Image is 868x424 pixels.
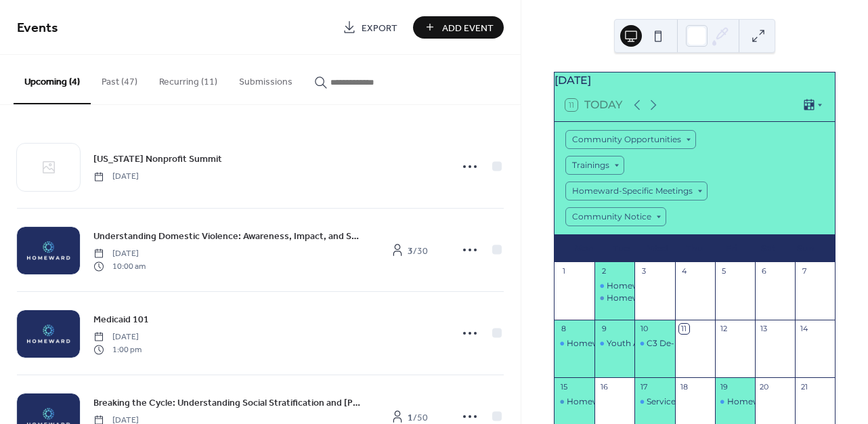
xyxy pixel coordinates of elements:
[594,293,634,304] div: Homeward Director's Advisory Council
[599,324,609,334] div: 9
[91,55,148,103] button: Past (47)
[375,239,443,261] a: 3/30
[750,235,787,262] div: Sat
[93,312,149,327] a: Medicaid 101
[93,151,222,167] a: [US_STATE] Nonprofit Summit
[93,331,142,343] span: [DATE]
[148,55,228,103] button: Recurring (11)
[93,230,362,244] span: Understanding Domestic Violence: Awareness, Impact, and Support
[594,338,634,349] div: Youth Action Council Leadership Meeting
[799,324,809,334] div: 14
[93,228,362,244] a: Understanding Domestic Violence: Awareness, Impact, and Support
[17,15,58,41] span: Events
[713,235,750,262] div: Fri
[14,55,91,104] button: Upcoming (4)
[362,21,397,35] span: Export
[93,313,149,327] span: Medicaid 101
[228,55,303,103] button: Submissions
[607,293,766,304] div: Homeward Director's Advisory Council
[679,266,689,276] div: 4
[565,235,603,262] div: Mon
[634,338,674,349] div: C3 De-Escalation Training
[93,343,142,356] span: 1:00 pm
[555,338,594,349] div: Homeward Board Meeting
[719,324,729,334] div: 12
[599,381,609,391] div: 16
[408,242,413,260] b: 3
[93,152,222,167] span: [US_STATE] Nonprofit Summit
[607,338,775,349] div: Youth Action Council Leadership Meeting
[559,266,569,276] div: 1
[799,266,809,276] div: 7
[559,381,569,391] div: 15
[93,395,362,410] a: Breaking the Cycle: Understanding Social Stratification and [PERSON_NAME]'s Interconnected Roots
[634,396,674,408] div: Service Council
[603,235,640,262] div: Tue
[799,381,809,391] div: 21
[594,280,634,292] div: Homeward Finance Committee
[679,324,689,334] div: 11
[679,381,689,391] div: 18
[719,381,729,391] div: 19
[638,324,649,334] div: 10
[759,266,769,276] div: 6
[676,235,714,262] div: Thu
[599,266,609,276] div: 2
[759,381,769,391] div: 20
[567,338,676,349] div: Homeward Board Meeting
[93,396,362,410] span: Breaking the Cycle: Understanding Social Stratification and [PERSON_NAME]'s Interconnected Roots
[647,396,709,408] div: Service Council
[559,324,569,334] div: 8
[93,260,146,272] span: 10:00 am
[413,16,504,39] button: Add Event
[647,338,752,349] div: C3 De-Escalation Training
[442,21,494,35] span: Add Event
[639,235,676,262] div: Wed
[787,235,824,262] div: Sun
[719,266,729,276] div: 5
[638,266,649,276] div: 3
[332,16,408,39] a: Export
[93,171,139,183] span: [DATE]
[567,396,771,408] div: Homeward and OpportUnity Housing Committee
[759,324,769,334] div: 13
[638,381,649,391] div: 17
[715,396,755,408] div: Homeward Communications Committee
[555,396,594,408] div: Homeward and OpportUnity Housing Committee
[607,280,737,292] div: Homeward Finance Committee
[93,248,146,260] span: [DATE]
[555,72,835,89] div: [DATE]
[408,244,428,258] span: / 30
